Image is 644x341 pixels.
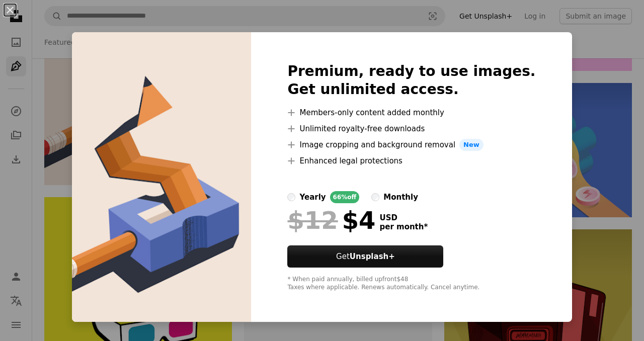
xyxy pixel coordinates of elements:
div: $4 [287,207,375,233]
span: USD [379,213,428,222]
input: monthly [371,193,379,201]
li: Unlimited royalty-free downloads [287,123,535,135]
span: $12 [287,207,338,233]
li: Image cropping and background removal [287,139,535,151]
img: premium_vector-1756994319146-7ef4e5caf8d8 [72,32,251,322]
h2: Premium, ready to use images. Get unlimited access. [287,62,535,99]
strong: Unsplash+ [350,252,395,261]
div: yearly [299,191,326,203]
div: * When paid annually, billed upfront $48 Taxes where applicable. Renews automatically. Cancel any... [287,276,535,292]
input: yearly66%off [287,193,295,201]
div: 66% off [330,191,360,203]
div: monthly [383,191,418,203]
li: Enhanced legal protections [287,155,535,167]
span: per month * [379,222,428,231]
li: Members-only content added monthly [287,107,535,119]
button: GetUnsplash+ [287,245,443,268]
span: New [459,139,484,151]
